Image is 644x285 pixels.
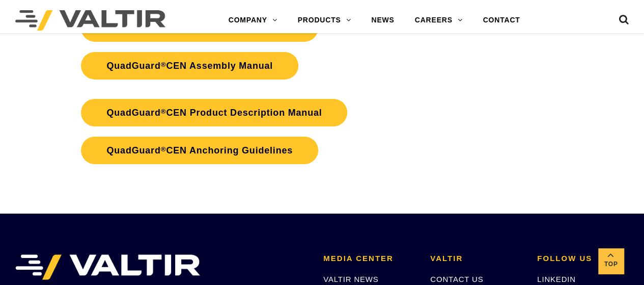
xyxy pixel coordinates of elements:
h2: FOLLOW US [537,254,629,263]
img: VALTIR [15,254,200,280]
a: CONTACT [472,10,530,31]
a: QuadGuard®CEN Product Description Manual [81,99,347,126]
a: PRODUCTS [288,10,361,31]
a: VALTIR NEWS [323,275,378,283]
a: NEWS [361,10,404,31]
sup: ® [161,108,166,115]
a: QuadGuard®CEN Assembly Manual [81,52,298,80]
a: COMPANY [218,10,288,31]
a: QuadGuard®CEN Anchoring Guidelines [81,137,318,164]
a: CONTACT US [430,275,483,283]
sup: ® [161,145,166,153]
strong: Qu [106,61,120,71]
strong: adGuard CEN Assembly Manual [120,61,273,71]
h2: MEDIA CENTER [323,254,415,263]
h2: VALTIR [430,254,522,263]
a: LINKEDIN [537,275,576,283]
span: Top [598,258,624,270]
sup: ® [161,61,166,68]
a: Top [598,248,624,274]
img: Valtir [15,10,165,31]
a: CAREERS [405,10,473,31]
